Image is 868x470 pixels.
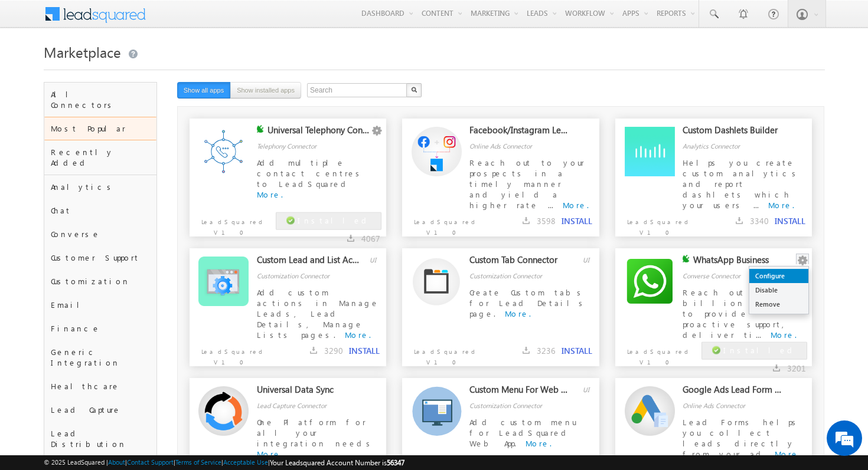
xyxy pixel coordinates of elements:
[44,175,156,199] div: Analytics
[402,211,481,238] p: LeadSquared V1.0
[775,216,805,226] button: INSTALL
[175,458,221,466] a: Terms of Service
[198,257,249,307] img: Alternate Logo
[693,254,796,271] div: WhatsApp Business
[469,287,587,318] span: Create Custom tabs for Lead Details page.
[257,254,360,271] div: Custom Lead and List Actions
[257,189,283,199] a: More.
[402,340,481,367] p: LeadSquared V1.0
[683,287,801,340] span: Reach out to 1.5 billion users to provide proactive support, deliver ti...
[198,386,249,436] img: Alternate Logo
[44,199,156,222] div: Chat
[562,216,592,226] button: INSTALL
[44,317,156,340] div: Finance
[361,233,380,244] span: 4067
[537,215,556,226] span: 3598
[750,215,769,226] span: 3340
[44,457,404,468] span: © 2025 LeadSquared | | | | |
[44,374,156,398] div: Healthcare
[526,438,552,448] a: More.
[775,449,801,459] a: More.
[198,127,249,177] img: Alternate Logo
[44,222,156,246] div: Converse
[736,217,743,224] img: downloads
[469,157,585,210] span: Reach out to your prospects in a timely manner and yield a higher rate ...
[223,458,268,466] a: Acceptable Use
[773,364,780,372] img: downloads
[683,157,800,210] span: Helps you create custom analytics and report dashlets which your users ...
[505,308,531,318] a: More.
[563,200,589,210] a: More.
[44,398,156,422] div: Lead Capture
[683,384,785,400] div: Google Ads Lead Form Connector
[347,235,354,242] img: downloads
[723,345,797,355] span: Installed
[768,200,794,210] a: More.
[412,127,462,177] img: Alternate Logo
[749,283,808,297] a: Disable
[44,340,156,374] div: Generic Integration
[523,347,530,354] img: downloads
[625,257,675,307] img: Alternate Logo
[257,417,374,448] span: One Platform for all your integration needs
[349,346,380,356] button: INSTALL
[683,255,690,262] img: checking status
[683,124,785,141] div: Custom Dashlets Builder
[298,215,371,225] span: Installed
[257,125,265,133] img: checking status
[44,117,156,140] div: Most Popular
[257,449,283,459] a: More.
[257,157,364,189] span: Add multiple contact centres to LeadSquared
[270,458,404,467] span: Your Leadsquared Account Number is
[44,422,156,456] div: Lead Distribution
[257,384,360,400] div: Universal Data Sync
[749,269,808,283] a: Configure
[387,458,404,467] span: 56347
[44,246,156,269] div: Customer Support
[562,346,592,356] button: INSTALL
[44,269,156,293] div: Customization
[127,458,174,466] a: Contact Support
[230,82,301,98] button: Show installed apps
[615,211,694,238] p: LeadSquared V1.0
[411,87,417,93] img: Search
[615,340,694,367] p: LeadSquared V1.0
[749,297,808,311] a: Remove
[190,211,269,238] p: LeadSquared V1.0
[177,82,231,98] button: Show all apps
[44,42,121,61] span: Marketplace
[469,384,572,400] div: Custom Menu For Web App
[324,345,343,356] span: 3290
[108,458,125,466] a: About
[412,386,462,436] img: Alternate Logo
[345,330,371,340] a: More.
[771,330,797,340] a: More.
[625,386,675,436] img: Alternate Logo
[310,347,317,354] img: downloads
[469,254,572,271] div: Custom Tab Connector
[257,287,379,340] span: Add custom actions in Manage Leads, Lead Details, Manage Lists pages.
[683,417,800,459] span: Lead Forms helps you collect leads directly from your ad
[469,417,576,448] span: Add custom menu for LeadSquared Web App.
[44,293,156,317] div: Email
[537,345,556,356] span: 3236
[523,217,530,224] img: downloads
[469,124,572,141] div: Facebook/Instagram Lead Ads
[44,140,156,175] div: Recently Added
[413,258,460,305] img: Alternate Logo
[787,363,806,374] span: 3201
[44,83,156,117] div: All Connectors
[267,124,370,141] div: Universal Telephony Connector
[190,340,269,367] p: LeadSquared V1.0
[625,127,675,177] img: Alternate Logo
